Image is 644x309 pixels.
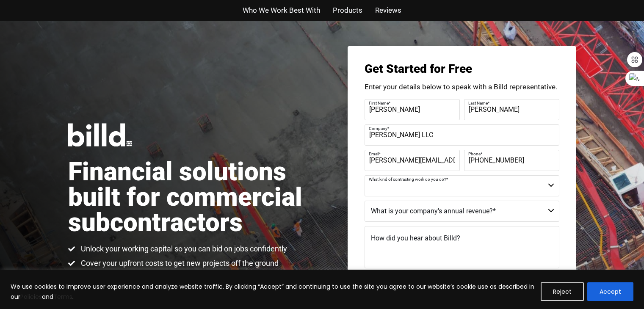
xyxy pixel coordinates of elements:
[68,159,322,235] h1: Financial solutions built for commercial subcontractors
[369,126,387,130] span: Company
[79,244,287,254] span: Unlock your working capital so you can bid on jobs confidently
[243,4,320,17] a: Who We Work Best With
[53,292,72,301] a: Terms
[365,63,559,75] h3: Get Started for Free
[369,151,379,156] span: Email
[468,151,481,156] span: Phone
[541,282,584,301] button: Reject
[369,100,389,105] span: First Name
[11,281,534,302] p: We use cookies to improve user experience and analyze website traffic. By clicking “Accept” and c...
[365,83,559,91] p: Enter your details below to speak with a Billd representative.
[20,292,42,301] a: Policies
[468,100,488,105] span: Last Name
[79,258,279,268] span: Cover your upfront costs to get new projects off the ground
[371,234,460,242] span: How did you hear about Billd?
[375,4,401,17] a: Reviews
[587,282,633,301] button: Accept
[333,4,362,17] a: Products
